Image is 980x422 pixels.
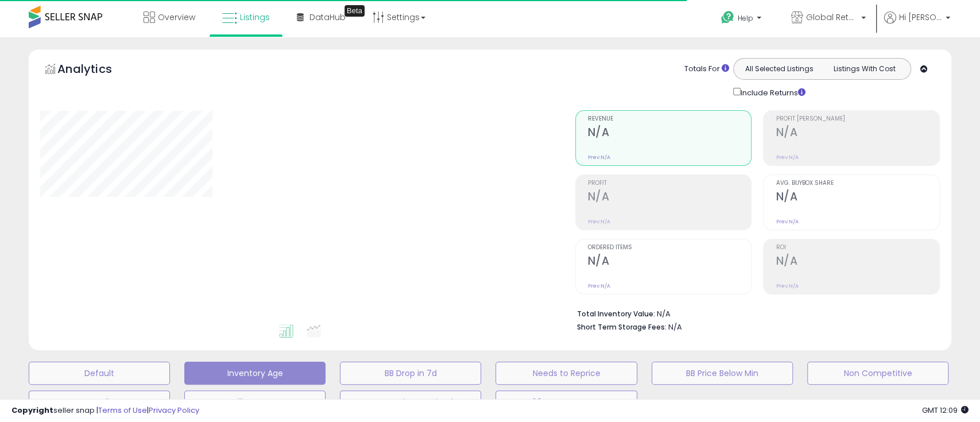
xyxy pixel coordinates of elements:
span: Ordered Items [588,245,752,251]
small: Prev: N/A [588,154,610,161]
span: Listings [240,11,270,23]
div: Include Returns [725,86,819,99]
span: Global Retail Online [806,11,858,23]
h2: N/A [776,190,939,206]
small: Prev: N/A [776,218,798,225]
span: ROI [776,245,939,251]
a: Help [712,2,773,37]
button: 30 Day Decrease [495,390,637,413]
button: BB Drop in 7d [340,362,481,385]
button: Listings With Cost [822,61,907,76]
h2: N/A [588,126,752,141]
span: DataHub [309,11,346,23]
button: All Selected Listings [737,61,822,76]
small: Prev: N/A [588,218,610,225]
h2: N/A [776,254,939,270]
h2: N/A [588,254,752,270]
b: Total Inventory Value: [577,309,655,319]
div: Tooltip anchor [344,5,365,17]
span: Help [738,13,753,23]
div: Totals For [684,64,729,75]
li: N/A [577,306,931,320]
span: Overview [158,11,195,23]
span: Hi [PERSON_NAME] [899,11,942,23]
a: Terms of Use [98,405,147,416]
span: Avg. Buybox Share [776,180,939,187]
h2: N/A [776,126,939,141]
small: Prev: N/A [776,282,798,289]
span: 2025-10-7 12:09 GMT [922,405,969,416]
a: Privacy Policy [149,405,199,416]
span: Revenue [588,116,752,122]
button: Top Sellers [29,390,170,413]
button: Inventory Age [184,362,326,385]
button: Needs to Reprice [495,362,637,385]
small: Prev: N/A [588,282,610,289]
strong: Copyright [11,405,53,416]
button: Selling @ Max [184,390,326,413]
b: Short Term Storage Fees: [577,322,667,332]
span: N/A [668,322,682,332]
i: Get Help [721,10,735,25]
button: BB Price Below Min [652,362,793,385]
div: seller snap | | [11,405,199,416]
span: Profit [588,180,752,187]
small: Prev: N/A [776,154,798,161]
a: Hi [PERSON_NAME] [884,11,950,37]
button: Non Competitive [807,362,948,385]
button: Default [29,362,170,385]
span: Profit [PERSON_NAME] [776,116,939,122]
button: Items Being Repriced [340,390,481,413]
h2: N/A [588,190,752,206]
h5: Analytics [57,61,134,80]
